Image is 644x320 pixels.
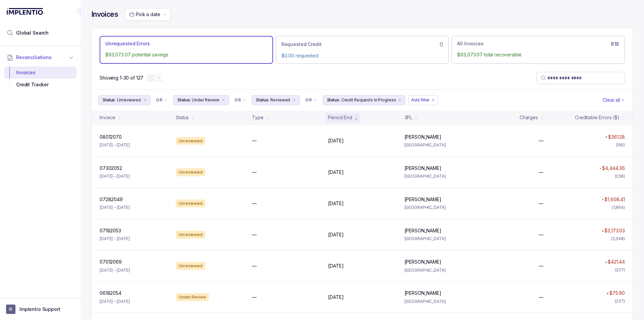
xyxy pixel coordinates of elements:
div: Unreviewed [176,231,205,239]
p: $3,173.03 [604,227,625,234]
div: Collapse Icon [76,7,85,15]
p: — [539,294,543,301]
button: Filter Chip Connector undefined [303,95,320,105]
p: [PERSON_NAME] [405,196,441,203]
p: [GEOGRAPHIC_DATA] [405,204,473,211]
button: Filter Chip Credit Requests In Progress [323,95,406,105]
p: 07302052 [100,165,122,172]
button: Filter Chip Unreviewed [98,95,151,105]
p: — [252,263,257,269]
p: [DATE] – [DATE] [100,235,130,242]
p: OR [305,97,312,103]
div: Unreviewed [176,168,205,176]
p: $93,073.07 total recoverable [457,51,619,58]
p: 06182054 [100,290,121,296]
div: Unreviewed [176,199,205,208]
span: Global Search [16,30,49,36]
li: Filter Chip Under Review [173,95,229,105]
p: [PERSON_NAME] [405,134,441,140]
p: [PERSON_NAME] [405,227,441,234]
div: Reconciliations [4,65,76,92]
p: Under Review [192,97,219,103]
ul: Action Tab Group [100,36,625,63]
p: [DATE] [328,200,343,207]
p: [PERSON_NAME] [405,290,441,296]
div: Type [252,114,263,121]
ul: Filter Group [98,95,601,105]
p: [PERSON_NAME] [405,259,441,265]
div: remove content [291,97,297,103]
span: User initials [6,305,15,314]
p: [DATE] [328,169,343,176]
p: $93,073.07 potential savings [105,51,267,58]
button: Date Range Picker [125,8,171,21]
button: Reconciliations [4,50,76,65]
p: 07282049 [100,196,123,203]
div: Period End [328,114,352,121]
p: All Invoices [457,40,483,47]
div: Creditable Errors ($) [575,114,620,121]
p: [GEOGRAPHIC_DATA] [405,235,473,242]
p: Unrequested Errors [105,40,150,47]
div: Unreviewed [176,262,205,270]
div: 3PL [405,114,413,121]
li: Filter Chip Connector undefined [234,97,246,103]
search: Date Range Picker [129,11,160,18]
p: [DATE] [328,294,343,301]
p: $0.00 requested [281,52,443,59]
li: Filter Chip Connector undefined [305,97,317,103]
p: $1,608.41 [604,196,625,203]
li: Filter Chip Connector undefined [156,97,168,103]
p: [DATE] [328,137,343,144]
p: — [252,200,257,207]
img: red pointer upwards [602,230,604,232]
p: [DATE] – [DATE] [100,298,130,305]
img: red pointer upwards [599,168,601,169]
div: Under Review [176,293,209,301]
p: Add filter [411,97,430,103]
p: [GEOGRAPHIC_DATA] [405,142,473,148]
p: Showing 1-30 of 127 [100,75,143,81]
div: Status [176,114,189,121]
li: Filter Chip Reviewed [252,95,300,105]
p: — [252,169,257,176]
div: Unreviewed [176,137,205,145]
div: (195) [616,142,625,148]
p: Implentio Support [19,306,60,313]
p: [DATE] [328,231,343,238]
p: — [539,231,543,238]
p: — [539,169,543,176]
p: Status: [327,97,340,103]
p: $75.90 [609,290,625,296]
button: Filter Chip Add filter [408,95,438,105]
img: red pointer upwards [605,136,607,138]
p: [DATE] [328,263,343,269]
p: $361.28 [608,134,625,140]
p: [GEOGRAPHIC_DATA] [405,298,473,305]
div: (227) [615,267,625,273]
p: — [252,294,257,301]
p: Credit Requests In Progress [341,97,396,103]
button: Next Page [155,75,162,81]
p: Status: [256,97,269,103]
p: Requested Credit [281,41,322,48]
div: remove content [221,97,226,103]
p: 07182053 [100,227,121,234]
p: $4,444.36 [602,165,625,172]
p: [PERSON_NAME] [405,165,441,172]
button: Filter Chip Connector undefined [153,95,170,105]
p: — [539,200,543,207]
div: (1,864) [612,204,625,211]
img: red pointer upwards [605,261,607,263]
div: remove content [142,97,148,103]
div: Invoice [100,114,115,121]
p: Status: [177,97,191,103]
img: red pointer upwards [606,292,608,294]
p: — [252,231,257,238]
div: 0 [281,40,443,48]
p: Unreviewed [117,97,141,103]
p: Reviewed [270,97,290,103]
